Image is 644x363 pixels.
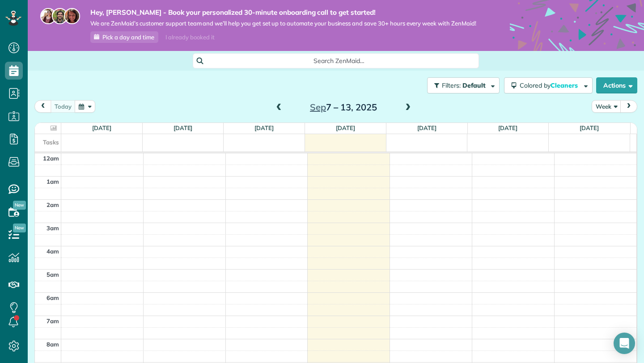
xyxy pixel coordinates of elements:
[427,77,500,93] button: Filters: Default
[90,31,158,43] a: Pick a day and time
[102,34,154,41] span: Pick a day and time
[47,224,59,232] span: 3am
[498,124,517,131] a: [DATE]
[160,32,220,43] div: I already booked it
[43,155,59,162] span: 12am
[90,20,476,27] span: We are ZenMaid’s customer support team and we’ll help you get set up to automate your business an...
[580,124,599,131] a: [DATE]
[551,81,579,89] span: Cleaners
[47,201,59,208] span: 2am
[90,8,476,17] strong: Hey, [PERSON_NAME] - Book your personalized 30-minute onboarding call to get started!
[310,101,326,113] span: Sep
[43,139,59,146] span: Tasks
[592,100,621,112] button: Week
[520,81,581,89] span: Colored by
[596,77,637,93] button: Actions
[174,124,193,131] a: [DATE]
[336,124,355,131] a: [DATE]
[52,8,68,24] img: jorge-587dff0eeaa6aab1f244e6dc62b8924c3b6ad411094392a53c71c6c4a576187d.jpg
[47,294,59,301] span: 6am
[254,124,274,131] a: [DATE]
[423,77,500,93] a: Filters: Default
[620,100,637,112] button: next
[47,178,59,185] span: 1am
[288,102,399,112] h2: 7 – 13, 2025
[13,224,26,232] span: New
[417,124,436,131] a: [DATE]
[47,341,59,348] span: 8am
[47,248,59,255] span: 4am
[504,77,593,93] button: Colored byCleaners
[47,271,59,278] span: 5am
[462,81,486,89] span: Default
[13,201,26,210] span: New
[442,81,461,89] span: Filters:
[51,100,76,112] button: today
[47,317,59,325] span: 7am
[64,8,80,24] img: michelle-19f622bdf1676172e81f8f8fba1fb50e276960ebfe0243fe18214015130c80e4.jpg
[614,333,635,354] div: Open Intercom Messenger
[34,100,51,112] button: prev
[40,8,56,24] img: maria-72a9807cf96188c08ef61303f053569d2e2a8a1cde33d635c8a3ac13582a053d.jpg
[92,124,111,131] a: [DATE]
